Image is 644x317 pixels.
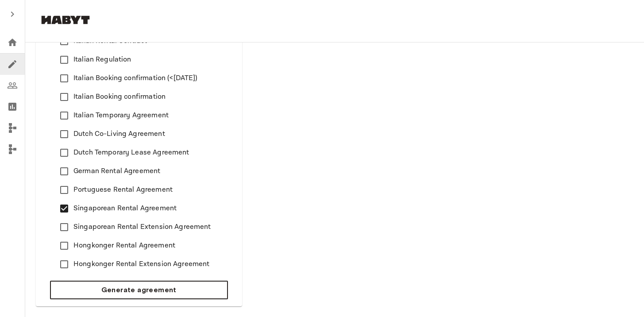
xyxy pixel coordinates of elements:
[73,203,177,214] span: Singaporean Rental Agreement
[73,147,189,158] span: Dutch Temporary Lease Agreement
[73,259,210,270] span: Hongkonger Rental Extension Agreement
[73,73,198,84] span: Italian Booking confirmation (<[DATE])
[73,222,211,232] span: Singaporean Rental Extension Agreement
[73,185,173,195] span: Portuguese Rental Agreement
[73,92,166,102] span: Italian Booking confirmation
[73,129,165,139] span: Dutch Co-Living Agreement
[101,285,177,295] span: Generate agreement
[39,15,92,24] img: Habyt
[73,166,160,177] span: German Rental Agreement
[73,54,131,65] span: Italian Regulation
[73,240,175,251] span: Hongkonger Rental Agreement
[50,281,228,299] button: Generate agreement
[73,110,169,121] span: Italian Temporary Agreement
